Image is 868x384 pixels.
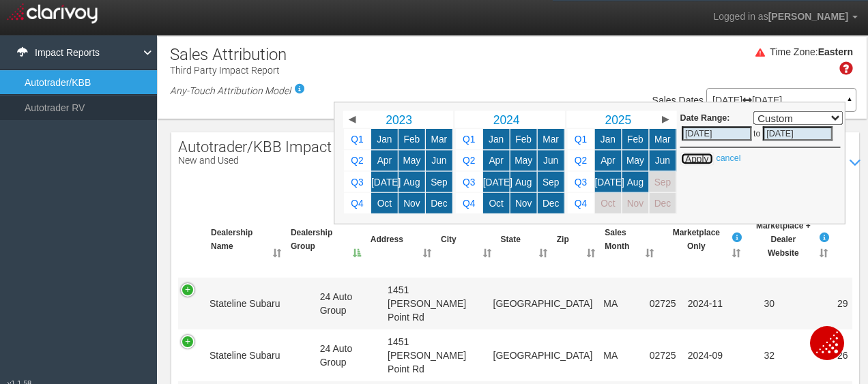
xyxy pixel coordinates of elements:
span: May [626,155,644,165]
td: MA [598,329,643,381]
span: Apr [377,155,392,165]
a: Q1 [567,129,594,149]
th: Marketplace +DealerWebsiteBuyer visited both the Third Party Auto website and the Dealer’s websit... [744,213,832,266]
span: Dec [654,198,670,208]
th: Address: activate to sort column ascending [365,213,435,266]
span: Mar [431,134,447,144]
a: Feb [622,129,648,149]
span: Jan [377,134,392,144]
span: [DATE] [483,177,512,187]
a: Q2 [567,150,594,171]
span: Sales [652,95,676,106]
a: Dec [538,192,564,213]
span: 2023 [386,113,412,126]
span: Marketplace + Dealer Website [756,219,811,260]
span: Q3 [575,177,587,187]
a: Sep [426,171,452,192]
a: Q3 [456,171,482,192]
td: [GEOGRAPHIC_DATA] [488,278,598,329]
td: Stateline Subaru [204,329,315,381]
span: Apr [601,155,615,165]
span: Oct [489,198,503,208]
a: Q3 [344,171,371,192]
span: Q1 [463,134,475,144]
a: Q2 [344,150,371,171]
td: 1451 [PERSON_NAME] Point Rd [382,329,487,381]
a: Q4 [567,192,594,213]
a: Mar [538,129,564,149]
span: Sep [654,177,670,187]
span: Dates [679,95,704,106]
span: Nov [515,198,532,208]
span: Q4 [463,198,475,208]
span: May [403,155,420,165]
div: Time Zone: [765,46,818,59]
th: Dealership Group: activate to sort column descending [285,213,365,266]
a: Aug [622,171,648,192]
p: New and Used [178,156,379,166]
span: Q4 [351,198,363,208]
a: Apr [371,150,398,171]
a: cancel [716,153,740,162]
a: Logged in as[PERSON_NAME] [703,1,868,33]
span: Q1 [351,134,363,144]
span: Oct [377,198,392,208]
a: Feb [399,129,425,149]
span: Sep [542,177,559,187]
span: Jan [601,134,616,144]
a: 2023 [360,110,437,128]
a: [DATE] [594,171,621,192]
span: Nov [403,198,420,208]
span: Jun [431,155,446,165]
span: [PERSON_NAME] [768,11,848,22]
span: Nov [626,198,643,208]
a: Q2 [456,150,482,171]
a: May [622,150,648,171]
td: 24 Auto Group [315,329,382,381]
a: Oct [594,192,621,213]
span: [DATE] [594,177,624,187]
button: Apply [680,151,713,165]
span: Q3 [351,177,363,187]
td: 2024-09 [682,329,733,381]
span: Q4 [575,198,587,208]
a: [DATE] [371,171,398,192]
a: Jun [649,150,676,171]
span: Q2 [351,155,363,165]
a: Aug [399,171,425,192]
b: Date Range: [680,113,729,122]
a: Sep [538,171,564,192]
th: MarketplaceOnlyBuyer only visited Third Party Auto website prior to purchase." data-trigger="hove... [658,213,744,266]
a: Dec [426,192,452,213]
a: Q1 [456,129,482,149]
span: Jun [543,155,558,165]
span: 2025 [605,113,631,126]
a: [DATE] [483,171,510,192]
a: Jan [483,129,510,149]
span: Feb [515,134,532,144]
a: Q3 [567,171,594,192]
a: Apr [594,150,621,171]
a: Oct [483,192,510,213]
span: Q1 [575,134,587,144]
td: 30 [733,278,806,329]
span: Q2 [575,155,587,165]
a: Nov [399,192,425,213]
span: Dec [431,198,447,208]
a: Jun [538,150,564,171]
span: Q2 [463,155,475,165]
td: 24 Auto Group [315,278,382,329]
a: Q4 [344,192,371,213]
em: Any-Touch Attribution Model [170,85,291,96]
a: Jan [594,129,621,149]
span: Logged in as [713,11,768,22]
a: Mar [426,129,452,149]
td: MA [598,278,643,329]
a: Mar [649,129,676,149]
th: Zip: activate to sort column ascending [551,213,600,266]
td: to [753,124,762,142]
span: Oct [601,198,615,208]
a: 2025 [579,110,656,128]
a: May [399,150,425,171]
td: 1451 [PERSON_NAME] Point Rd [382,278,487,329]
